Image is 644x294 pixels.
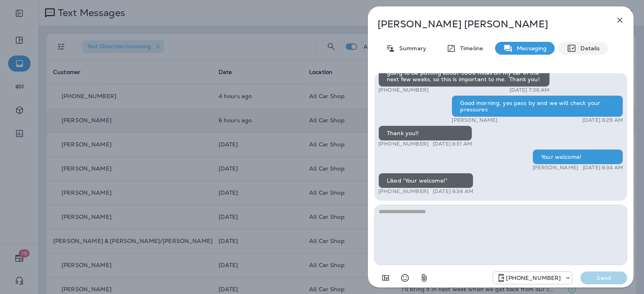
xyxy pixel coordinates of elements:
[433,188,473,195] p: [DATE] 8:34 AM
[378,270,394,286] button: Add in a premade template
[533,164,578,171] p: [PERSON_NAME]
[576,45,600,51] p: Details
[493,273,572,283] div: +1 (689) 265-4479
[378,87,429,93] p: [PHONE_NUMBER]
[452,95,623,117] div: Good morning, yes pass by and we will check your pressures
[397,270,413,286] button: Select an emoji
[533,149,623,164] div: Your welcome!
[395,45,426,51] p: Summary
[510,87,550,93] p: [DATE] 7:36 AM
[582,164,623,171] p: [DATE] 8:34 AM
[378,19,597,30] p: [PERSON_NAME] [PERSON_NAME]
[378,173,473,188] div: Liked “Your welcome!”
[378,125,472,141] div: Thank you!!
[506,275,561,281] p: [PHONE_NUMBER]
[582,117,623,123] p: [DATE] 8:29 AM
[378,188,429,195] p: [PHONE_NUMBER]
[456,45,483,51] p: Timeline
[513,45,547,51] p: Messaging
[452,117,497,123] p: [PERSON_NAME]
[378,141,429,147] p: [PHONE_NUMBER]
[433,141,472,147] p: [DATE] 8:31 AM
